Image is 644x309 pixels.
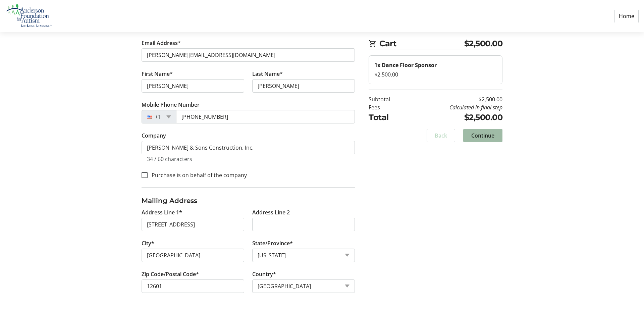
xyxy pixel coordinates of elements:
[142,249,244,262] input: City
[407,95,502,103] td: $2,500.00
[148,171,247,179] label: Purchase is on behalf of the company
[142,70,173,78] label: First Name*
[142,132,166,140] label: Company
[614,10,639,22] a: Home
[5,3,53,30] img: Anderson Foundation for Autism 's Logo
[142,218,244,231] input: Address
[142,279,244,293] input: Zip or Postal Code
[427,129,455,142] button: Back
[369,111,407,123] td: Total
[407,111,502,123] td: $2,500.00
[407,103,502,111] td: Calculated in final step
[142,39,181,47] label: Email Address*
[252,270,276,278] label: Country*
[369,95,407,103] td: Subtotal
[142,196,355,206] h3: Mailing Address
[252,70,283,78] label: Last Name*
[374,61,437,69] strong: 1x Dance Floor Sponsor
[435,132,447,140] span: Back
[252,239,293,247] label: State/Province*
[464,38,503,50] span: $2,500.00
[252,208,290,216] label: Address Line 2
[147,155,192,163] tr-character-limit: 34 / 60 characters
[463,129,502,142] button: Continue
[374,70,497,79] div: $2,500.00
[142,208,182,216] label: Address Line 1*
[379,38,464,50] span: Cart
[471,132,494,140] span: Continue
[142,270,199,278] label: Zip Code/Postal Code*
[369,103,407,111] td: Fees
[142,239,154,247] label: City*
[176,110,355,123] input: (201) 555-0123
[142,101,200,109] label: Mobile Phone Number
